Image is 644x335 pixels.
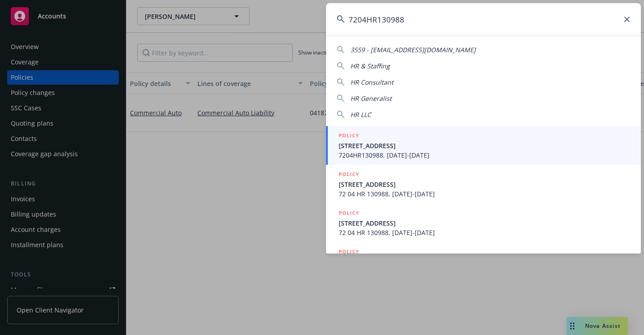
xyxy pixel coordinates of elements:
span: HR Consultant [350,78,394,86]
span: HR & Staffing [350,62,390,70]
h5: POLICY [339,170,359,179]
h5: POLICY [339,208,359,217]
h5: POLICY [339,131,359,140]
a: POLICY[STREET_ADDRESS]72 04 HR 130988, [DATE]-[DATE] [326,165,641,204]
span: [STREET_ADDRESS] [339,141,630,150]
span: HR LLC [350,110,371,119]
span: 72 04 HR 130988, [DATE]-[DATE] [339,189,630,199]
span: 3559 - [EMAIL_ADDRESS][DOMAIN_NAME] [350,45,476,54]
span: 7204HR130988, [DATE]-[DATE] [339,150,630,160]
span: [STREET_ADDRESS] [339,218,630,228]
h5: POLICY [339,247,359,256]
a: POLICY[STREET_ADDRESS]7204HR130988, [DATE]-[DATE] [326,126,641,165]
span: 72 04 HR 130988, [DATE]-[DATE] [339,228,630,237]
span: [STREET_ADDRESS] [339,180,630,189]
a: POLICY[STREET_ADDRESS]72 04 HR 130988, [DATE]-[DATE] [326,204,641,242]
span: HR Generalist [350,94,392,103]
a: POLICY [326,242,641,281]
input: Search... [326,3,641,36]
